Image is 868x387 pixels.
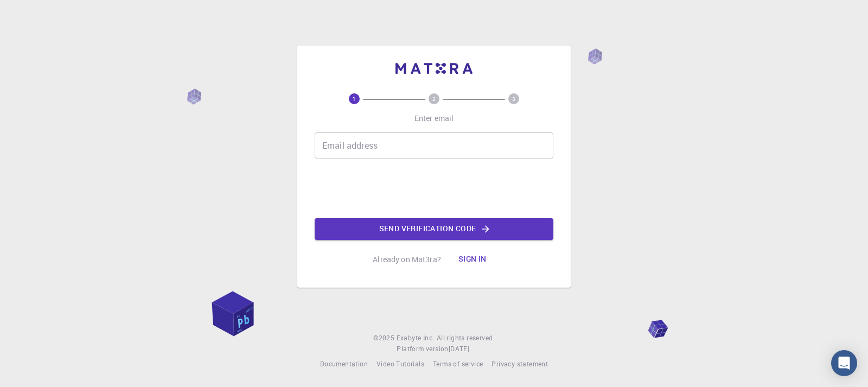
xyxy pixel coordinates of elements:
span: All rights reserved. [437,333,495,344]
button: Sign in [450,249,495,270]
span: Video Tutorials [376,359,424,368]
iframe: reCAPTCHA [352,167,516,210]
span: Terms of service [433,359,483,368]
text: 2 [432,95,436,103]
button: Send verification code [315,218,553,240]
a: [DATE]. [449,344,471,354]
a: Privacy statement [492,359,548,370]
span: [DATE] . [449,344,471,353]
p: Enter email [414,113,454,124]
a: Documentation [320,359,368,370]
text: 1 [353,95,356,103]
a: Exabyte Inc. [397,333,435,344]
span: Platform version [397,344,448,354]
a: Terms of service [433,359,483,370]
p: Already on Mat3ra? [373,254,441,265]
span: Documentation [320,359,368,368]
a: Video Tutorials [376,359,424,370]
span: Exabyte Inc. [397,333,435,342]
text: 3 [512,95,515,103]
span: © 2025 [373,333,396,344]
span: Privacy statement [492,359,548,368]
div: Open Intercom Messenger [831,350,857,376]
